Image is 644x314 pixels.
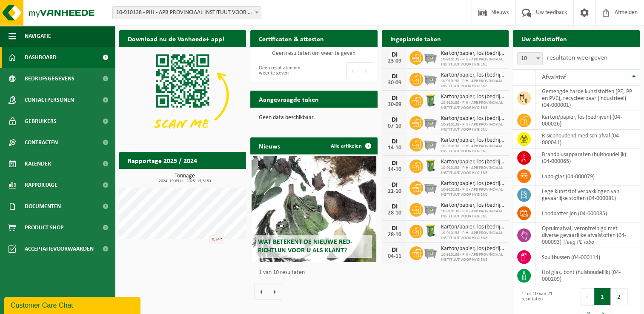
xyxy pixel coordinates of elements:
div: 14-10 [386,167,403,173]
div: 28-10 [386,232,403,238]
button: Next [360,62,373,79]
td: brandblusapparaten (huishoudelijk) (04-000065) [535,148,640,167]
span: Gebruikers [25,111,57,132]
div: 14-10 [386,145,403,151]
span: Kalender [25,153,51,174]
span: Karton/papier, los (bedrijven) [441,159,504,166]
button: Previous [346,62,360,79]
span: Contactpersonen [25,89,74,111]
div: 30-09 [386,102,403,108]
div: DI [386,117,403,123]
span: Karton/papier, los (bedrijven) [441,224,504,231]
td: Geen resultaten om weer te geven [250,47,377,59]
span: Karton/papier, los (bedrijven) [441,94,504,100]
span: Karton/papier, los (bedrijven) [441,180,504,187]
span: 10 [517,52,543,65]
span: 10-910138 - PIH - APB PROVINCIAAL INSTITUUT VOOR HYGIENE - ANTWERPEN [112,6,261,19]
span: Contracten [25,132,58,153]
div: 04-11 [386,254,403,260]
span: 10-910138 - PIH - APB PROVINCIAAL INSTITUUT VOOR HYGIENE [441,79,504,89]
span: 10-910138 - PIH - APB PROVINCIAAL INSTITUUT VOOR HYGIENE [441,144,504,154]
td: labo-glas (04-000079) [535,167,640,186]
span: Afvalstof [542,74,566,81]
span: 10-910138 - PIH - APB PROVINCIAAL INSTITUUT VOOR HYGIENE [441,187,504,197]
span: 10-910138 - PIH - APB PROVINCIAAL INSTITUUT VOOR HYGIENE [441,231,504,241]
span: Wat betekent de nieuwe RED-richtlijn voor u als klant? [258,239,352,254]
td: karton/papier, los (bedrijven) (04-000026) [535,111,640,130]
div: Geen resultaten om weer te geven [255,61,309,80]
button: Vorige [255,283,268,300]
span: 10-910138 - PIH - APB PROVINCIAAL INSTITUUT VOOR HYGIENE [441,252,504,263]
h2: Download nu de Vanheede+ app! [119,30,233,47]
div: DI [386,203,403,210]
img: WB-2500-GAL-GY-01 [423,115,438,129]
img: WB-0240-HPE-GN-50 [423,93,438,108]
img: WB-2500-GAL-GY-01 [423,245,438,260]
td: loodbatterijen (04-000085) [535,204,640,223]
div: DI [386,225,403,232]
label: resultaten weergeven [547,54,607,61]
span: 10-910138 - PIH - APB PROVINCIAAL INSTITUUT VOOR HYGIENE [441,57,504,67]
div: 0,24 t [209,235,224,244]
h3: Tonnage [123,173,246,183]
span: Karton/papier, los (bedrijven) [441,245,504,252]
span: 10 [518,53,542,65]
span: Product Shop [25,217,63,238]
span: Karton/papier, los (bedrijven) [441,115,504,122]
span: Acceptatievoorwaarden [25,238,94,260]
td: lege kunststof verpakkingen van gevaarlijke stoffen (04-000081) [535,186,640,204]
img: WB-2500-GAL-GY-01 [423,50,438,64]
span: Navigatie [25,26,51,47]
div: 28-10 [386,210,403,216]
span: 10-910138 - PIH - APB PROVINCIAAL INSTITUUT VOOR HYGIENE [441,122,504,132]
div: DI [386,247,403,254]
span: 10-910138 - PIH - APB PROVINCIAAL INSTITUUT VOOR HYGIENE [441,100,504,111]
span: 10-910138 - PIH - APB PROVINCIAAL INSTITUUT VOOR HYGIENE [441,166,504,176]
span: Documenten [25,196,61,217]
div: 21-10 [386,188,403,194]
td: gemengde harde kunststoffen (PE, PP en PVC), recycleerbaar (industrieel) (04-000001) [535,86,640,111]
td: spuitbussen (04-000114) [535,248,640,266]
h2: Uw afvalstoffen [513,30,575,47]
img: WB-2500-GAL-GY-01 [423,202,438,216]
span: 2024: 19,631 t - 2025: 15,315 t [123,179,246,183]
span: Karton/papier, los (bedrijven) [441,50,504,57]
div: DI [386,182,403,188]
div: DI [386,138,403,145]
td: opruimafval, verontreinigd met diverse gevaarlijke afvalstoffen (04-000093) | [535,223,640,248]
h2: Ingeplande taken [382,30,449,47]
div: DI [386,73,403,80]
span: Bedrijfsgegevens [25,68,74,89]
button: 1 [594,288,611,305]
div: 30-09 [386,80,403,86]
div: DI [386,95,403,102]
a: Alle artikelen [324,137,377,154]
div: 07-10 [386,123,403,129]
button: Previous [581,288,594,305]
span: Rapportage [25,174,57,196]
p: 1 van 10 resultaten [259,270,373,276]
img: WB-2500-GAL-GY-01 [423,137,438,151]
img: Download de VHEPlus App [119,47,246,143]
img: WB-0240-HPE-GN-50 [423,158,438,173]
h2: Certificaten & attesten [250,30,332,47]
div: 23-09 [386,58,403,64]
span: Karton/papier, los (bedrijven) [441,202,504,209]
i: leeg PE labo [565,239,594,245]
h2: Aangevraagde taken [250,91,327,107]
td: risicohoudend medisch afval (04-000041) [535,130,640,148]
span: Dashboard [25,47,57,68]
iframe: chat widget [4,295,142,314]
button: Volgende [268,283,281,300]
p: Geen data beschikbaar. [259,115,369,121]
div: DI [386,160,403,167]
span: 10-910138 - PIH - APB PROVINCIAAL INSTITUUT VOOR HYGIENE [441,209,504,219]
img: WB-2500-GAL-GY-01 [423,180,438,194]
h2: Nieuws [250,137,289,154]
span: Karton/papier, los (bedrijven) [441,72,504,79]
a: Wat betekent de nieuwe RED-richtlijn voor u als klant? [252,156,376,262]
img: WB-2500-GAL-GY-01 [423,71,438,86]
span: Karton/papier, los (bedrijven) [441,137,504,144]
div: DI [386,51,403,58]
